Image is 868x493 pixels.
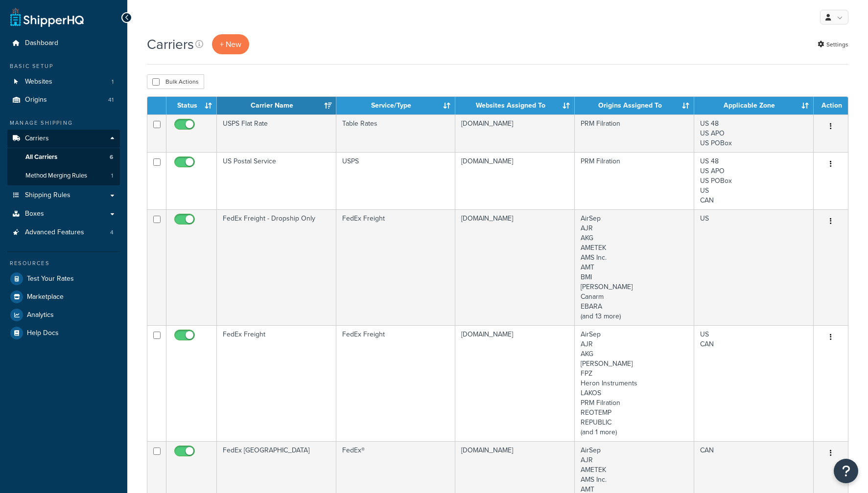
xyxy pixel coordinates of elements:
span: 41 [108,96,114,104]
th: Service/Type: activate to sort column ascending [336,97,456,114]
a: Marketplace [7,288,120,306]
td: US Postal Service [217,152,336,209]
td: PRM Filration [575,152,694,209]
li: Websites [7,73,120,91]
td: USPS [336,152,456,209]
a: Origins 41 [7,91,120,109]
span: 6 [110,153,113,161]
a: ShipperHQ Home [10,7,84,27]
td: US 48 US APO US POBox US CAN [694,152,814,209]
span: Carriers [25,134,49,143]
span: Help Docs [27,329,59,337]
th: Carrier Name: activate to sort column ascending [217,97,336,114]
a: Analytics [7,306,120,324]
span: All Carriers [25,153,57,161]
span: 4 [110,228,114,237]
td: US CAN [694,325,814,441]
span: Shipping Rules [25,191,70,200]
span: 1 [112,78,114,86]
th: Status: activate to sort column ascending [166,97,217,114]
h1: Carriers [147,35,194,54]
span: Boxes [25,210,44,218]
td: FedEx Freight [336,325,456,441]
button: + New [212,34,249,54]
td: [DOMAIN_NAME] [455,325,575,441]
td: Table Rates [336,114,456,152]
th: Origins Assigned To: activate to sort column ascending [575,97,694,114]
td: [DOMAIN_NAME] [455,209,575,325]
span: Method Merging Rules [25,172,87,180]
span: 1 [111,172,113,180]
td: FedEx Freight [217,325,336,441]
div: Resources [7,259,120,268]
td: PRM Filration [575,114,694,152]
div: Manage Shipping [7,119,120,127]
button: Bulk Actions [147,74,204,89]
span: Marketplace [27,293,64,301]
a: Test Your Rates [7,270,120,288]
span: Origins [25,96,47,104]
td: FedEx Freight - Dropship Only [217,209,336,325]
a: Settings [818,38,848,51]
span: Advanced Features [25,228,84,237]
li: Carriers [7,130,120,185]
td: AirSep AJR AKG [PERSON_NAME] FPZ Heron Instruments LAKOS PRM Filration REOTEMP REPUBLIC (and 1 more) [575,325,694,441]
button: Open Resource Center [834,459,858,483]
th: Websites Assigned To: activate to sort column ascending [455,97,575,114]
a: Shipping Rules [7,186,120,204]
span: Test Your Rates [27,275,74,283]
a: Carriers [7,130,120,148]
span: Dashboard [25,39,58,47]
a: Advanced Features 4 [7,224,120,242]
li: All Carriers [7,148,120,166]
td: USPS Flat Rate [217,114,336,152]
li: Origins [7,91,120,109]
div: Basic Setup [7,62,120,70]
a: Websites 1 [7,73,120,91]
td: [DOMAIN_NAME] [455,152,575,209]
li: Method Merging Rules [7,167,120,185]
a: Boxes [7,205,120,223]
span: Analytics [27,311,54,319]
td: AirSep AJR AKG AMETEK AMS Inc. AMT BMI [PERSON_NAME] Canarm EBARA (and 13 more) [575,209,694,325]
li: Advanced Features [7,224,120,242]
td: US [694,209,814,325]
td: FedEx Freight [336,209,456,325]
th: Action [814,97,848,114]
th: Applicable Zone: activate to sort column ascending [694,97,814,114]
a: All Carriers 6 [7,148,120,166]
td: US 48 US APO US POBox [694,114,814,152]
td: [DOMAIN_NAME] [455,114,575,152]
a: Dashboard [7,34,120,52]
span: Websites [25,78,52,86]
a: Method Merging Rules 1 [7,167,120,185]
a: Help Docs [7,324,120,342]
